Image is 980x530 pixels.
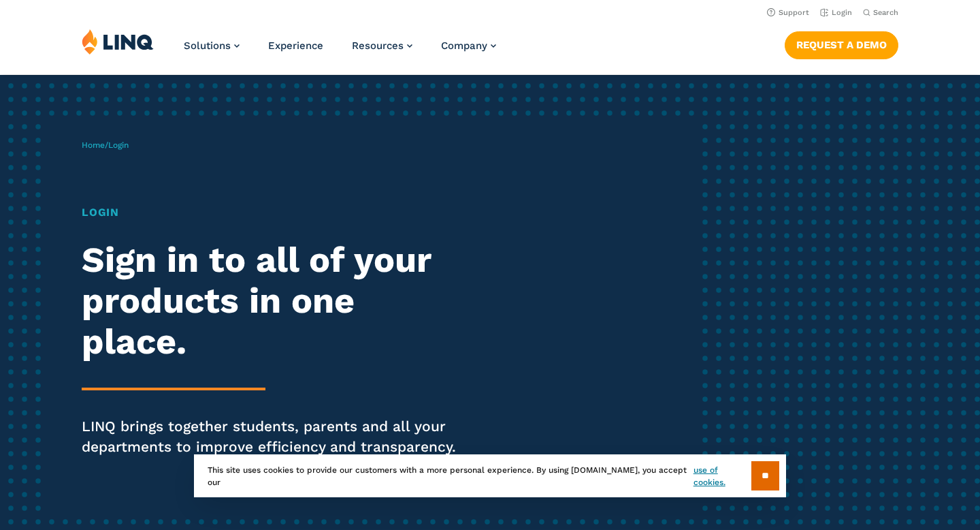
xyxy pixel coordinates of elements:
a: Company [441,40,496,52]
h2: Sign in to all of your products in one place. [82,240,459,362]
a: Experience [268,40,323,52]
div: This site uses cookies to provide our customers with a more personal experience. By using [DOMAIN... [194,454,786,497]
button: Open Search Bar [863,7,898,18]
a: use of cookies. [693,464,751,488]
p: LINQ brings together students, parents and all your departments to improve efficiency and transpa... [82,416,459,457]
span: Solutions [184,40,231,52]
a: Login [820,8,852,17]
span: Login [108,140,129,150]
a: Home [82,140,105,150]
nav: Button Navigation [785,29,898,59]
a: Support [767,8,809,17]
a: Request a Demo [785,31,898,59]
span: Company [441,40,487,52]
a: Resources [352,40,412,52]
h1: Login [82,204,459,221]
img: LINQ | K‑12 Software [82,29,154,54]
span: Search [873,8,898,17]
span: Resources [352,40,404,52]
a: Solutions [184,40,240,52]
nav: Primary Navigation [184,29,496,74]
span: / [82,140,129,150]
